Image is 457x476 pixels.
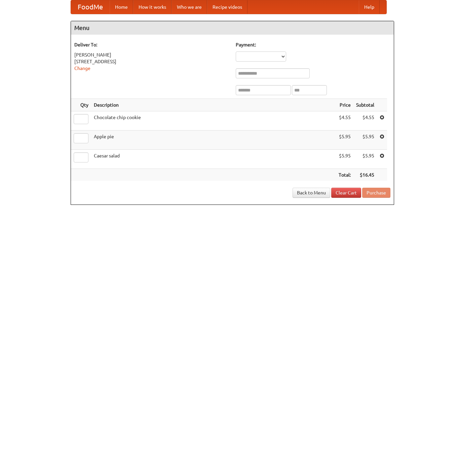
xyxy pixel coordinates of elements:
[71,21,394,35] h4: Menu
[74,51,229,58] div: [PERSON_NAME]
[91,131,336,150] td: Apple pie
[71,0,110,14] a: FoodMe
[353,150,377,169] td: $5.95
[293,188,330,198] a: Back to Menu
[353,169,377,181] th: $16.45
[336,99,353,111] th: Price
[336,111,353,131] td: $4.55
[353,131,377,150] td: $5.95
[336,131,353,150] td: $5.95
[331,188,361,198] a: Clear Cart
[91,111,336,131] td: Chocolate chip cookie
[207,0,247,14] a: Recipe videos
[74,41,229,48] h5: Deliver To:
[71,99,91,111] th: Qty
[110,0,133,14] a: Home
[336,169,353,181] th: Total:
[359,0,380,14] a: Help
[74,58,229,65] div: [STREET_ADDRESS]
[353,99,377,111] th: Subtotal
[362,188,390,198] button: Purchase
[336,150,353,169] td: $5.95
[236,41,390,48] h5: Payment:
[74,66,90,71] a: Change
[133,0,172,14] a: How it works
[353,111,377,131] td: $4.55
[91,150,336,169] td: Caesar salad
[91,99,336,111] th: Description
[172,0,207,14] a: Who we are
